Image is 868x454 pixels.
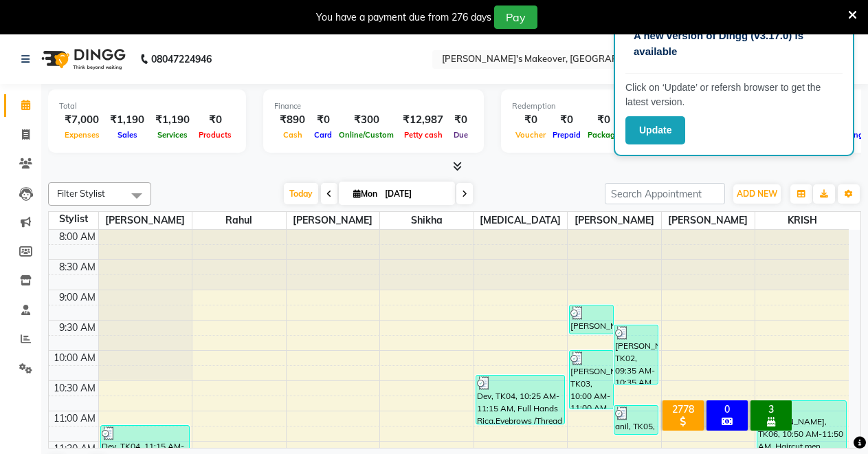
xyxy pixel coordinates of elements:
p: A new version of Dingg (v3.17.0) is available [634,28,834,59]
div: Stylist [49,212,98,226]
div: 10:00 AM [51,351,98,365]
span: Card [311,130,335,140]
span: [PERSON_NAME] [662,212,755,229]
input: Search Appointment [605,183,725,204]
div: ₹1,190 [150,112,195,128]
div: ₹12,987 [397,112,449,128]
div: ₹7,000 [59,112,104,128]
span: Petty cash [401,130,446,140]
div: 11:00 AM [51,411,98,426]
div: Redemption [512,100,697,112]
span: [PERSON_NAME] [99,212,192,229]
div: 3 [753,403,789,415]
div: ₹0 [311,112,335,128]
p: Click on ‘Update’ or refersh browser to get the latest version. [625,80,843,109]
span: [PERSON_NAME] [568,212,661,229]
span: [PERSON_NAME] [287,212,380,229]
span: Filter Stylist [57,188,105,199]
span: Sales [114,130,141,140]
div: [PERSON_NAME], TK03, 10:00 AM-11:00 AM, [PERSON_NAME],Haircut men [570,351,613,409]
img: logo [35,40,129,78]
button: ADD NEW [733,184,781,204]
div: 0 [709,403,745,415]
div: Dev, TK04, 10:25 AM-11:15 AM, Full Hands Rica,Eyebrows /Thread [476,376,564,424]
div: ₹890 [274,112,311,128]
div: [PERSON_NAME], TK01, 09:15 AM-09:45 AM, [PERSON_NAME] [570,305,613,334]
button: Update [625,116,685,144]
div: Finance [274,100,473,112]
div: ₹0 [449,112,473,128]
span: Products [195,130,235,140]
span: Package [584,130,623,140]
span: Expenses [61,130,103,140]
span: Due [450,130,471,140]
span: Voucher [512,130,549,140]
div: ₹0 [584,112,623,128]
span: Shikha [380,212,474,229]
span: ADD NEW [737,188,777,199]
div: 8:00 AM [56,230,98,244]
input: 2025-09-01 [381,184,449,204]
div: Total [59,100,235,112]
div: 8:30 AM [56,260,98,274]
div: 10:30 AM [51,381,98,396]
div: anil, TK05, 10:55 AM-11:25 AM, [PERSON_NAME] [614,406,658,434]
span: Mon [350,188,381,199]
button: Pay [494,6,537,29]
div: Dev, TK04, 11:15 AM-11:45 AM, Haircut men [101,426,189,454]
div: ₹0 [512,112,549,128]
span: Cash [280,130,306,140]
b: 08047224946 [151,40,212,78]
div: ₹1,190 [104,112,150,128]
div: ₹0 [549,112,584,128]
span: Rahul [192,212,286,229]
div: ₹300 [335,112,397,128]
span: Today [284,183,318,204]
span: Prepaid [549,130,584,140]
div: 9:30 AM [56,321,98,335]
span: Online/Custom [335,130,397,140]
span: [MEDICAL_DATA] [474,212,568,229]
span: Services [154,130,191,140]
div: 2778 [665,403,701,415]
div: ₹0 [195,112,235,128]
div: 9:00 AM [56,290,98,305]
div: [PERSON_NAME], TK02, 09:35 AM-10:35 AM, [PERSON_NAME],Haircut men [614,325,658,384]
span: KRISH [755,212,849,229]
div: You have a payment due from 276 days [316,10,491,25]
